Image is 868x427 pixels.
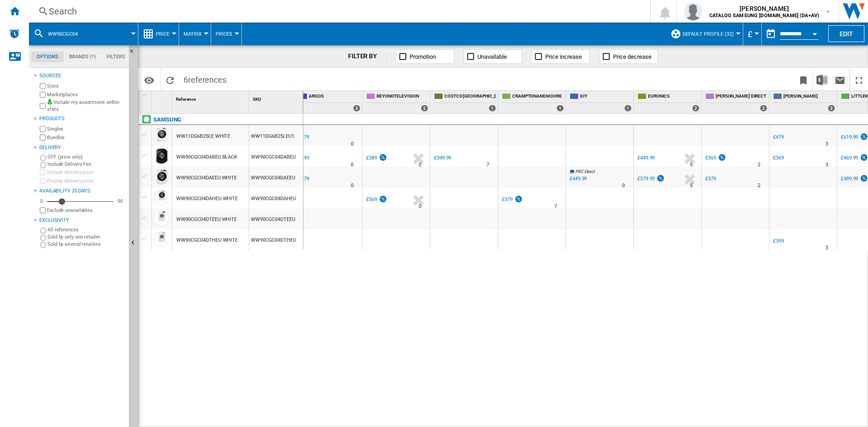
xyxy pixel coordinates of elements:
[47,226,125,233] label: All references
[772,237,784,246] div: £399
[47,169,125,176] label: Include delivery price
[47,134,125,141] label: Bundles
[692,105,699,112] div: 2 offers sold by EURONICS
[40,207,46,213] input: Display delivery price
[176,147,237,168] div: WW90CGC04DABEU BLACK
[249,125,303,146] div: WW11DG6B25LEU1
[514,195,523,203] img: promotionV3.png
[366,197,377,202] div: £569
[188,75,226,84] span: references
[47,161,125,168] label: Include Delivery Fee
[433,154,451,163] div: £349.99
[419,202,421,211] div: Delivery Time : 0 day
[841,155,858,161] div: £469.99
[348,52,387,61] div: FILTER BY
[434,155,451,161] div: £349.99
[531,49,590,64] button: Price increase
[176,126,230,147] div: WW11DG6B25LE WHITE
[396,49,454,64] button: Promotion
[365,154,387,163] div: £389
[794,69,812,90] button: Bookmark this report
[47,91,125,98] label: Marketplaces
[850,69,868,90] button: Maximize
[39,144,125,151] div: Delivery
[176,168,237,188] div: WW90CGC04DAEEU WHITE
[748,23,757,45] button: £
[40,162,46,168] input: Include Delivery Fee
[47,234,125,240] label: Sold by only one retailer
[40,235,46,241] input: Sold by only one retailer
[161,69,179,90] button: Reload
[47,178,125,184] label: Display delivery price
[828,105,835,112] div: 3 offers sold by JOHN LEWIS
[648,93,699,101] span: EURONICS
[101,52,131,62] md-tab-item: Filters
[184,23,206,45] div: Matrix
[636,91,701,113] div: EURONICS 2 offers sold by EURONICS
[174,91,249,105] div: Sort None
[297,91,362,113] div: ARGOS 3 offers sold by ARGOS
[512,93,564,101] span: CRAMPTONANDMOORE
[298,134,309,140] div: £479
[500,195,523,204] div: £379
[378,154,387,161] img: promotionV3.png
[39,217,125,224] div: Exclusivity
[298,155,309,161] div: £399
[828,25,864,42] button: Edit
[40,83,46,89] input: Sites
[705,176,716,182] div: £379
[717,154,726,161] img: promotionV3.png
[153,114,181,125] div: Click to filter on that brand
[773,134,784,140] div: £479
[636,174,665,183] div: £379.99
[743,23,762,45] md-menu: Currency
[33,23,133,45] div: ww90cgc04
[826,160,828,169] div: Delivery Time : 3 days
[477,53,507,60] span: Unavailable
[704,154,726,163] div: £369
[184,31,202,37] span: Matrix
[500,91,566,113] div: CRAMPTONANDMOORE 1 offers sold by CRAMPTONANDMOORE
[703,91,769,113] div: [PERSON_NAME] DIRECT 2 offers sold by HUGHES DIRECT
[47,154,125,160] label: OFF (price only)
[40,178,46,184] input: Display delivery price
[47,197,113,206] md-slider: Availability
[636,154,655,163] div: £449.99
[656,174,665,182] img: promotionV3.png
[353,105,360,112] div: 3 offers sold by ARGOS
[432,91,498,113] div: COSTCO [GEOGRAPHIC_DATA] 1 offers sold by COSTCO UK
[463,49,522,64] button: Unavailable
[637,155,655,161] div: £449.99
[249,146,303,167] div: WW90CGC04DABEU
[421,105,428,112] div: 2 offers sold by BEYONDTELEVISION
[762,25,780,43] button: md-calendar
[351,181,354,190] div: Delivery Time : 0 day
[557,105,564,112] div: 1 offers sold by CRAMPTONANDMOORE
[807,24,823,41] button: Open calendar
[351,160,354,169] div: Delivery Time : 0 day
[156,31,170,37] span: Price
[40,155,46,161] input: OFF (price only)
[444,93,496,101] span: COSTCO [GEOGRAPHIC_DATA]
[772,154,784,163] div: £369
[576,169,595,174] span: PRC Direct
[690,181,693,190] div: Delivery Time : 5 days
[249,208,303,229] div: WW90CGC04DTEEU
[748,29,752,39] span: £
[64,52,101,62] md-tab-item: Brands (*)
[758,160,760,169] div: Delivery Time : 2 days
[683,23,738,45] button: Default profile (32)
[580,93,632,101] span: DIY
[773,155,784,161] div: £369
[176,230,238,251] div: WW90CGC04DTHEU WHITE
[709,4,819,13] span: [PERSON_NAME]
[40,126,46,132] input: Singles
[297,133,309,142] div: £479
[176,188,238,209] div: WW90CGC04DAHEU WHITE
[772,133,784,142] div: £479
[599,49,658,64] button: Price decrease
[216,23,237,45] button: Prices
[502,197,513,202] div: £379
[38,198,45,205] div: 0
